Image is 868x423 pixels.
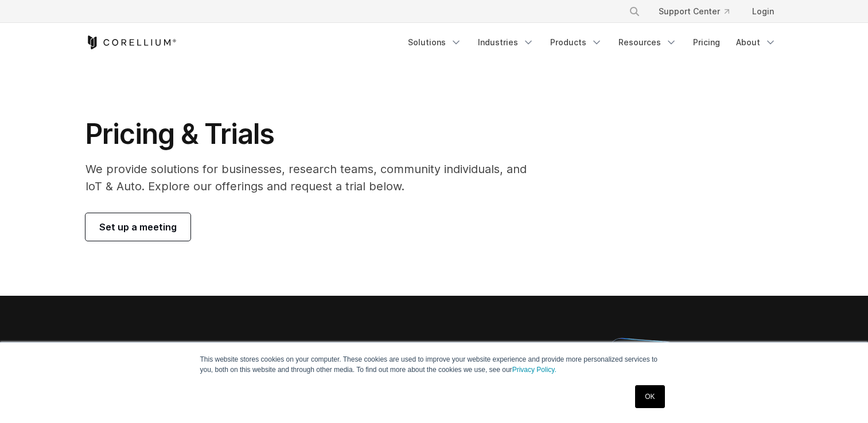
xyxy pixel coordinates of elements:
a: Solutions [401,32,469,53]
a: Resources [612,32,684,53]
a: Industries [471,32,541,53]
a: Set up a meeting [85,213,190,241]
a: Products [543,32,609,53]
a: Support Center [649,1,738,22]
button: Search [624,1,645,22]
p: This website stores cookies on your computer. These cookies are used to improve your website expe... [200,354,668,375]
a: Corellium Home [85,36,177,49]
a: Pricing [686,32,727,53]
a: Privacy Policy. [512,366,556,374]
div: Navigation Menu [401,32,783,53]
h1: Pricing & Trials [85,117,543,151]
span: Set up a meeting [99,220,177,234]
p: We provide solutions for businesses, research teams, community individuals, and IoT & Auto. Explo... [85,160,543,195]
a: OK [635,385,664,408]
div: Navigation Menu [615,1,783,22]
a: About [729,32,783,53]
a: Login [743,1,783,22]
